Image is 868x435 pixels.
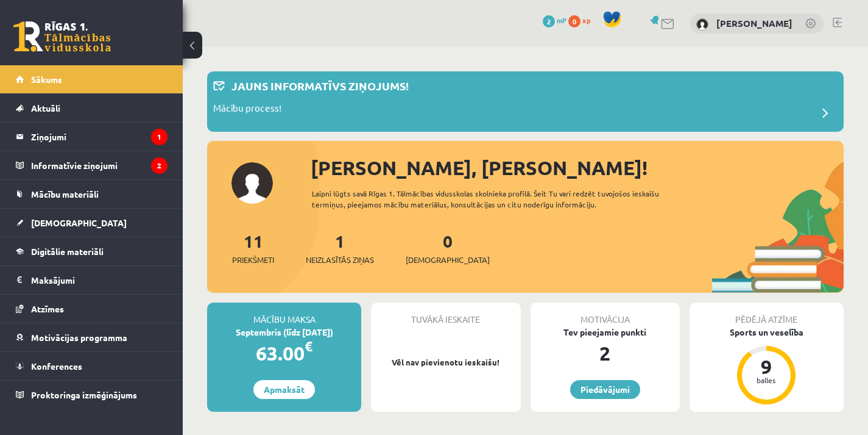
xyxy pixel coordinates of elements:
a: 0 xp [568,15,596,25]
a: Informatīvie ziņojumi2 [16,151,168,179]
a: Jauns informatīvs ziņojums! Mācību process! [213,77,838,126]
a: Motivācijas programma [16,323,168,351]
p: Vēl nav pievienotu ieskaišu! [377,356,514,368]
i: 1 [151,129,168,145]
div: Laipni lūgts savā Rīgas 1. Tālmācības vidusskolas skolnieka profilā. Šeit Tu vari redzēt tuvojošo... [312,188,694,210]
a: Sports un veselība 9 balles [690,326,844,406]
legend: Ziņojumi [31,123,168,151]
div: Tev pieejamie punkti [531,326,680,339]
span: [DEMOGRAPHIC_DATA] [31,217,127,228]
span: Sākums [31,74,62,85]
a: Apmaksāt [253,380,315,399]
div: 2 [531,339,680,368]
a: Digitālie materiāli [16,237,168,265]
i: 2 [151,157,168,174]
p: Mācību process! [213,101,281,118]
span: [DEMOGRAPHIC_DATA] [406,254,490,266]
a: Proktoringa izmēģinājums [16,381,168,409]
div: Mācību maksa [207,303,361,326]
div: Pēdējā atzīme [690,303,844,326]
div: balles [748,376,785,384]
a: Rīgas 1. Tālmācības vidusskola [13,21,111,52]
a: 11Priekšmeti [232,230,274,266]
span: 0 [568,15,580,27]
p: Jauns informatīvs ziņojums! [231,77,409,94]
a: Aktuāli [16,94,168,122]
span: Neizlasītās ziņas [306,254,374,266]
a: Maksājumi [16,266,168,294]
div: 63.00 [207,339,361,368]
div: 9 [748,357,785,376]
span: xp [582,15,590,25]
div: Septembris (līdz [DATE]) [207,326,361,339]
a: Piedāvājumi [570,380,640,399]
legend: Maksājumi [31,266,168,294]
span: Atzīmes [31,303,64,314]
a: 1Neizlasītās ziņas [306,230,374,266]
a: Konferences [16,352,168,380]
img: Haralds Baltalksnis [696,18,708,31]
a: Mācību materiāli [16,180,168,208]
a: [PERSON_NAME] [716,17,792,29]
legend: Informatīvie ziņojumi [31,151,168,179]
span: Konferences [31,361,82,372]
a: Atzīmes [16,295,168,323]
span: Digitālie materiāli [31,246,104,257]
a: Ziņojumi1 [16,123,168,151]
div: Tuvākā ieskaite [371,303,520,326]
span: Mācību materiāli [31,189,99,200]
a: Sākums [16,65,168,93]
a: [DEMOGRAPHIC_DATA] [16,209,168,237]
span: mP [557,15,566,25]
div: Motivācija [531,303,680,326]
span: Priekšmeti [232,254,274,266]
span: Proktoringa izmēģinājums [31,389,137,400]
span: € [305,337,312,355]
a: 0[DEMOGRAPHIC_DATA] [406,230,490,266]
div: [PERSON_NAME], [PERSON_NAME]! [311,153,844,182]
div: Sports un veselība [690,326,844,339]
a: 2 mP [543,15,566,25]
span: Motivācijas programma [31,332,127,343]
span: 2 [543,15,555,27]
span: Aktuāli [31,102,60,113]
